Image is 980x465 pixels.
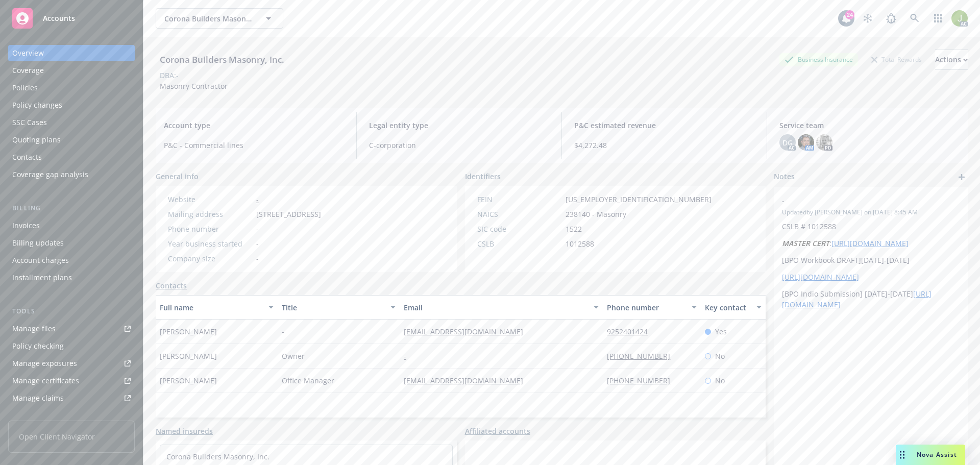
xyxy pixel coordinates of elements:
[935,50,968,70] button: Actions
[904,8,925,29] a: Search
[8,390,135,406] a: Manage claims
[8,166,135,183] a: Coverage gap analysis
[715,326,727,337] span: Yes
[156,8,283,29] button: Corona Builders Masonry, Inc.
[465,171,501,182] span: Identifiers
[164,140,344,151] span: P&C - Commercial lines
[782,288,960,310] p: [BPO Indio Submission] [DATE]-[DATE]
[12,132,61,148] div: Quoting plans
[168,224,252,234] div: Phone number
[8,306,135,316] div: Tools
[8,80,135,96] a: Policies
[12,252,69,268] div: Account charges
[12,235,64,251] div: Billing updates
[8,407,135,424] a: Manage BORs
[566,209,626,219] span: 238140 - Masonry
[779,120,960,131] span: Service team
[574,120,754,131] span: P&C estimated revenue
[896,445,965,465] button: Nova Assist
[156,53,288,66] div: Corona Builders Masonry, Inc.
[282,302,384,313] div: Title
[477,238,561,249] div: CSLB
[12,355,77,372] div: Manage exposures
[831,238,909,248] a: [URL][DOMAIN_NAME]
[607,327,656,336] a: 9252401424
[935,50,968,69] div: Actions
[256,224,259,234] span: -
[282,375,334,386] span: Office Manager
[12,373,79,389] div: Manage certificates
[955,171,968,183] a: add
[896,445,909,465] div: Drag to move
[705,302,750,313] div: Key contact
[715,375,725,386] span: No
[400,295,603,320] button: Email
[779,53,858,66] div: Business Insurance
[845,10,854,19] div: 24
[8,252,135,268] a: Account charges
[256,238,259,249] span: -
[160,302,262,313] div: Full name
[160,81,228,91] span: Masonry Contractor
[857,8,878,29] a: Stop snowing
[160,351,217,361] span: [PERSON_NAME]
[168,238,252,249] div: Year business started
[8,132,135,148] a: Quoting plans
[866,53,927,66] div: Total Rewards
[477,194,561,205] div: FEIN
[782,238,829,248] em: MASTER CERT
[8,203,135,213] div: Billing
[715,351,725,361] span: No
[782,195,933,206] span: -
[782,255,960,265] p: [BPO Workbook DRAFT][DATE]-[DATE]
[156,280,187,291] a: Contacts
[156,295,278,320] button: Full name
[574,140,754,151] span: $4,272.48
[164,120,344,131] span: Account type
[12,338,64,354] div: Policy checking
[774,187,968,318] div: -Updatedby [PERSON_NAME] on [DATE] 8:45 AMCSLB # 1012588MASTER CERT:[URL][DOMAIN_NAME][BPO Workbo...
[12,149,42,165] div: Contacts
[566,194,712,205] span: [US_EMPLOYER_IDENTIFICATION_NUMBER]
[12,270,72,286] div: Installment plans
[43,14,75,22] span: Accounts
[607,351,678,361] a: [PHONE_NUMBER]
[566,224,582,234] span: 1522
[278,295,400,320] button: Title
[782,137,793,148] span: DG
[168,194,252,205] div: Website
[12,80,38,96] div: Policies
[12,217,40,234] div: Invoices
[881,8,901,29] a: Report a Bug
[8,270,135,286] a: Installment plans
[8,373,135,389] a: Manage certificates
[160,375,217,386] span: [PERSON_NAME]
[8,97,135,113] a: Policy changes
[12,114,47,131] div: SSC Cases
[477,209,561,219] div: NAICS
[12,97,62,113] div: Policy changes
[8,421,135,453] span: Open Client Navigator
[12,407,60,424] div: Manage BORs
[12,321,56,337] div: Manage files
[917,450,957,459] span: Nova Assist
[160,70,179,81] div: DBA: -
[8,114,135,131] a: SSC Cases
[156,426,213,436] a: Named insureds
[369,140,549,151] span: C-corporation
[566,238,594,249] span: 1012588
[8,338,135,354] a: Policy checking
[8,45,135,61] a: Overview
[282,351,305,361] span: Owner
[782,221,960,232] p: CSLB # 1012588
[8,62,135,79] a: Coverage
[782,238,960,249] p: :
[928,8,948,29] a: Switch app
[8,217,135,234] a: Invoices
[12,45,44,61] div: Overview
[8,149,135,165] a: Contacts
[603,295,700,320] button: Phone number
[8,355,135,372] span: Manage exposures
[282,326,284,337] span: -
[816,134,832,151] img: photo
